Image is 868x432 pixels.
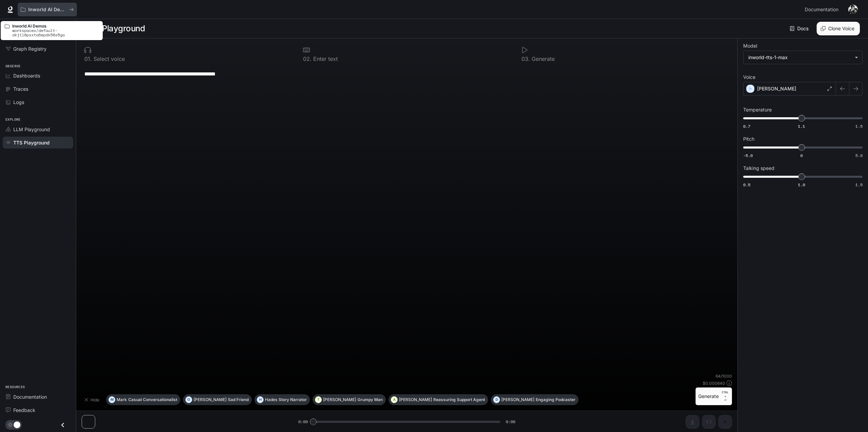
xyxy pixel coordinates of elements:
button: O[PERSON_NAME]Sad Friend [183,394,252,405]
p: Voice [743,75,755,80]
div: A [391,394,397,405]
button: MMarkCasual Conversationalist [106,394,180,405]
span: 1.0 [798,182,805,188]
p: $ 0.000640 [703,380,725,386]
a: Traces [3,83,73,95]
p: workspaces/default-dkjil8pxxta6epdk58s5ga [12,28,99,37]
p: ⏎ [721,390,729,402]
p: [PERSON_NAME] [323,398,356,402]
button: HHadesStory Narrator [254,394,310,405]
span: Documentation [805,5,838,14]
span: Graph Registry [13,45,47,52]
p: Inworld AI Demos [28,7,66,13]
div: D [494,394,500,405]
p: 0 3 . [521,56,530,62]
span: Documentation [13,393,47,400]
span: 0 [800,153,803,158]
span: 0.5 [743,182,750,188]
a: Graph Registry [3,43,73,55]
button: User avatar [846,3,860,16]
button: Close drawer [55,418,70,432]
p: Reassuring Support Agent [433,398,485,402]
a: Docs [788,22,811,35]
div: O [186,394,192,405]
p: 0 2 . [303,56,312,62]
div: T [315,394,321,405]
div: H [257,394,263,405]
span: Dark mode toggle [14,421,20,428]
div: inworld-tts-1-max [744,51,862,64]
a: Feedback [3,404,73,416]
button: GenerateCTRL +⏎ [696,387,732,405]
img: User avatar [848,5,858,14]
span: LLM Playground [13,126,50,133]
p: Engaging Podcaster [536,398,575,402]
p: [PERSON_NAME] [757,85,796,92]
p: Sad Friend [228,398,249,402]
div: M [109,394,115,405]
button: D[PERSON_NAME]Engaging Podcaster [491,394,579,405]
a: TTS Playground [3,137,73,149]
span: Traces [13,85,28,92]
span: 5.0 [855,153,863,158]
p: [PERSON_NAME] [501,398,534,402]
p: Grumpy Man [357,398,383,402]
p: Story Narrator [279,398,307,402]
span: 0.7 [743,123,750,129]
p: [PERSON_NAME] [194,398,227,402]
p: Select voice [92,56,125,62]
span: 1.5 [855,182,863,188]
p: Generate [530,56,555,62]
p: Pitch [743,137,754,141]
span: 1.5 [855,123,863,129]
a: LLM Playground [3,123,73,135]
p: CTRL + [721,390,729,398]
button: A[PERSON_NAME]Reassuring Support Agent [388,394,488,405]
button: T[PERSON_NAME]Grumpy Man [313,394,386,405]
p: [PERSON_NAME] [399,398,432,402]
div: inworld-tts-1-max [748,54,851,61]
button: Hide [82,394,103,405]
p: 0 1 . [84,56,92,62]
p: Temperature [743,107,772,112]
p: Hades [265,398,277,402]
button: All workspaces [18,3,77,16]
button: Clone Voice [817,22,860,35]
span: -5.0 [743,153,753,158]
span: Logs [13,99,24,106]
span: 1.1 [798,123,805,129]
p: Casual Conversationalist [128,398,177,402]
p: Enter text [312,56,338,62]
h1: TTS Playground [84,22,145,35]
p: 64 / 1000 [716,373,732,379]
a: Documentation [802,3,844,16]
a: Logs [3,96,73,108]
p: Model [743,44,757,48]
p: Mark [117,398,127,402]
p: Inworld AI Demos [12,24,99,28]
span: TTS Playground [13,139,50,146]
a: Dashboards [3,70,73,82]
span: Dashboards [13,72,40,79]
p: Talking speed [743,166,774,171]
a: Documentation [3,391,73,403]
span: Feedback [13,407,35,414]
